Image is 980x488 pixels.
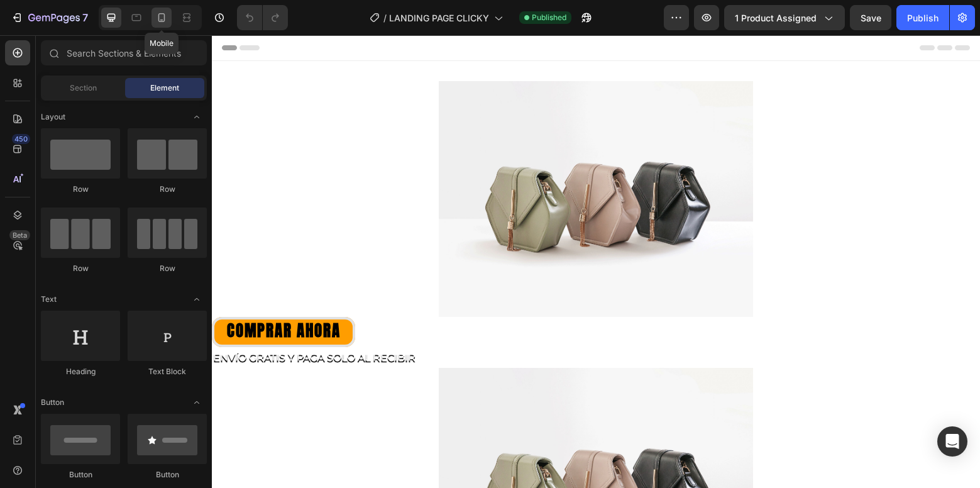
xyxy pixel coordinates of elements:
span: Toggle open [187,392,207,413]
div: Row [128,184,207,195]
div: Beta [9,230,30,240]
div: Text Block [128,366,207,377]
span: 1 product assigned [735,11,817,25]
span: Layout [41,111,65,123]
button: 7 [5,5,94,30]
span: Text [41,294,57,305]
span: / [383,11,387,25]
button: Save [850,5,891,30]
span: Toggle open [187,107,207,127]
button: Publish [896,5,949,30]
iframe: Design area [212,35,980,488]
span: LANDING PAGE CLICKY [389,11,489,25]
div: 450 [12,134,30,144]
div: Button [128,469,207,480]
span: Toggle open [187,289,207,309]
span: Button [41,397,64,408]
div: Open Intercom Messenger [937,426,967,457]
div: Row [41,184,120,195]
div: Publish [907,11,939,25]
span: Published [532,12,566,23]
span: Section [70,82,97,94]
div: Undo/Redo [237,5,288,30]
span: Save [861,13,881,23]
div: Row [128,263,207,274]
input: Search Sections & Elements [41,40,207,65]
span: Element [150,82,179,94]
button: 1 product assigned [724,5,845,30]
div: Button [41,469,120,480]
div: Row [41,263,120,274]
p: 7 [82,10,88,25]
div: Heading [41,366,120,377]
